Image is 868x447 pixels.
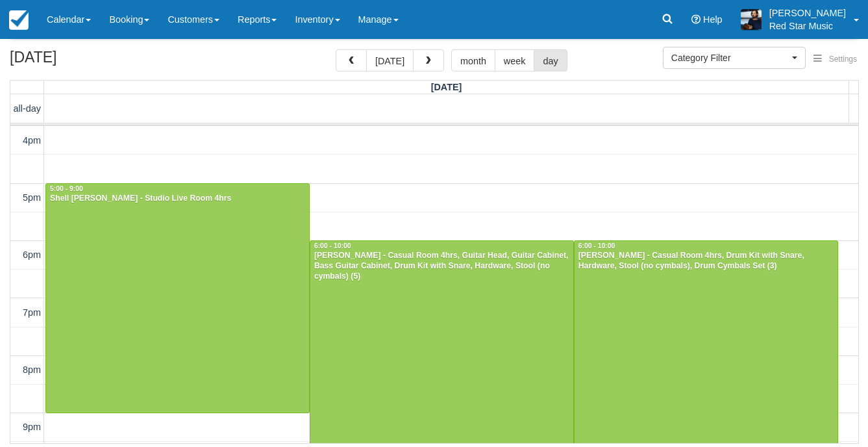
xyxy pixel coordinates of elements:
[23,192,41,203] span: 5pm
[703,14,723,25] span: Help
[23,307,41,318] span: 7pm
[495,49,535,71] button: week
[578,251,834,272] div: [PERSON_NAME] - Casual Room 4hrs, Drum Kit with Snare, Hardware, Stool (no cymbals), Drum Cymbals...
[366,49,414,71] button: [DATE]
[9,10,29,30] img: checkfront-main-nav-mini-logo.png
[23,422,41,432] span: 9pm
[741,9,762,30] img: A1
[314,251,570,282] div: [PERSON_NAME] - Casual Room 4hrs, Guitar Head, Guitar Cabinet, Bass Guitar Cabinet, Drum Kit with...
[50,185,83,192] span: 5:00 - 9:00
[769,19,846,32] p: Red Star Music
[806,50,865,69] button: Settings
[314,242,351,249] span: 6:00 - 10:00
[14,103,41,114] span: all-day
[431,82,462,92] span: [DATE]
[829,55,857,64] span: Settings
[769,6,846,19] p: [PERSON_NAME]
[671,51,789,64] span: Category Filter
[23,135,41,146] span: 4pm
[45,183,310,413] a: 5:00 - 9:00Shell [PERSON_NAME] - Studio Live Room 4hrs
[451,49,495,71] button: month
[23,364,41,375] span: 8pm
[691,15,701,24] i: Help
[534,49,567,71] button: day
[23,249,41,260] span: 6pm
[49,194,306,204] div: Shell [PERSON_NAME] - Studio Live Room 4hrs
[578,242,615,249] span: 6:00 - 10:00
[663,47,806,69] button: Category Filter
[10,49,174,73] h2: [DATE]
